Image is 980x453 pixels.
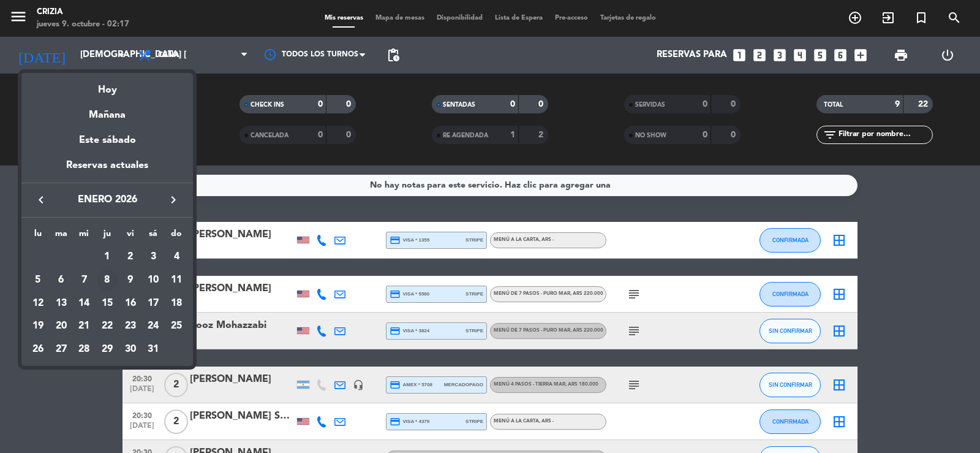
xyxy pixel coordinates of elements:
[120,339,141,360] div: 30
[143,246,164,267] div: 3
[72,314,96,338] td: 21 de enero de 2026
[72,338,96,361] td: 28 de enero de 2026
[72,268,96,292] td: 7 de enero de 2026
[142,338,165,361] td: 31 de enero de 2026
[119,292,142,315] td: 16 de enero de 2026
[51,293,72,314] div: 13
[50,268,73,292] td: 6 de enero de 2026
[28,270,48,291] div: 5
[96,338,119,361] td: 29 de enero de 2026
[142,314,165,338] td: 24 de enero de 2026
[73,293,94,314] div: 14
[28,339,48,360] div: 26
[165,245,188,268] td: 4 de enero de 2026
[142,245,165,268] td: 3 de enero de 2026
[120,293,141,314] div: 16
[73,270,94,291] div: 7
[28,316,48,337] div: 19
[26,227,50,246] th: lunes
[162,192,184,208] button: keyboard_arrow_right
[73,316,94,337] div: 21
[120,316,141,337] div: 23
[21,123,193,158] div: Este sábado
[51,316,72,337] div: 20
[26,314,50,338] td: 19 de enero de 2026
[119,314,142,338] td: 23 de enero de 2026
[28,293,48,314] div: 12
[97,316,118,337] div: 22
[120,246,141,267] div: 2
[143,316,164,337] div: 24
[72,292,96,315] td: 14 de enero de 2026
[166,316,187,337] div: 25
[97,246,118,267] div: 1
[97,339,118,360] div: 29
[166,293,187,314] div: 18
[26,245,96,268] td: ENE.
[166,270,187,291] div: 11
[165,268,188,292] td: 11 de enero de 2026
[26,338,50,361] td: 26 de enero de 2026
[142,268,165,292] td: 10 de enero de 2026
[119,227,142,246] th: viernes
[50,338,73,361] td: 27 de enero de 2026
[142,227,165,246] th: sábado
[165,227,188,246] th: domingo
[166,246,187,267] div: 4
[52,192,162,208] span: enero 2026
[34,192,48,207] i: keyboard_arrow_left
[51,270,72,291] div: 6
[143,339,164,360] div: 31
[142,292,165,315] td: 17 de enero de 2026
[50,292,73,315] td: 13 de enero de 2026
[165,292,188,315] td: 18 de enero de 2026
[96,314,119,338] td: 22 de enero de 2026
[72,227,96,246] th: miércoles
[96,292,119,315] td: 15 de enero de 2026
[51,339,72,360] div: 27
[166,192,181,207] i: keyboard_arrow_right
[120,270,141,291] div: 9
[26,292,50,315] td: 12 de enero de 2026
[143,270,164,291] div: 10
[96,245,119,268] td: 1 de enero de 2026
[97,270,118,291] div: 8
[73,339,94,360] div: 28
[119,338,142,361] td: 30 de enero de 2026
[165,314,188,338] td: 25 de enero de 2026
[97,293,118,314] div: 15
[21,73,193,98] div: Hoy
[30,192,52,208] button: keyboard_arrow_left
[143,293,164,314] div: 17
[96,227,119,246] th: jueves
[26,268,50,292] td: 5 de enero de 2026
[50,227,73,246] th: martes
[21,98,193,123] div: Mañana
[21,158,193,183] div: Reservas actuales
[119,245,142,268] td: 2 de enero de 2026
[96,268,119,292] td: 8 de enero de 2026
[119,268,142,292] td: 9 de enero de 2026
[50,314,73,338] td: 20 de enero de 2026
